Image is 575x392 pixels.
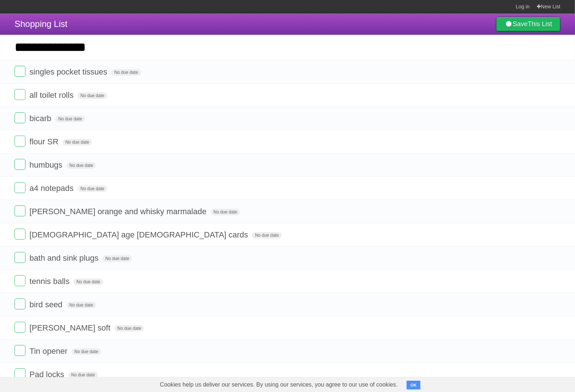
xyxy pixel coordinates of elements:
[67,162,96,169] span: No due date
[211,209,240,215] span: No due date
[29,160,64,169] span: humbugs
[153,377,405,392] span: Cookies help us deliver our services. By using our services, you agree to our use of cookies.
[72,348,101,355] span: No due date
[407,381,421,389] button: OK
[29,347,69,356] span: Tin opener
[29,370,66,379] span: Pad locks
[29,91,75,100] span: all toilet rolls
[29,67,109,76] span: singles pocket tissues
[67,302,96,308] span: No due date
[15,89,25,100] label: Done
[15,112,25,123] label: Done
[252,232,281,239] span: No due date
[29,277,71,286] span: tennis balls
[15,299,25,309] label: Done
[103,255,132,262] span: No due date
[528,20,552,28] b: This List
[29,114,53,123] span: bicarb
[15,19,67,29] span: Shopping List
[15,322,25,333] label: Done
[15,229,25,240] label: Done
[115,325,144,332] span: No due date
[15,182,25,193] label: Done
[15,205,25,216] label: Done
[29,207,208,216] span: [PERSON_NAME] orange and whisky marmalade
[15,275,25,286] label: Done
[15,368,25,379] label: Done
[29,253,100,263] span: bath and sink plugs
[29,230,250,239] span: [DEMOGRAPHIC_DATA] age [DEMOGRAPHIC_DATA] cards
[77,92,107,99] span: No due date
[15,136,25,147] label: Done
[73,279,103,285] span: No due date
[15,66,25,77] label: Done
[111,69,141,76] span: No due date
[63,139,92,145] span: No due date
[15,345,25,356] label: Done
[496,17,560,31] a: SaveThis List
[29,184,75,193] span: a4 notepads
[29,300,64,309] span: bird seed
[29,323,112,332] span: [PERSON_NAME] soft
[68,372,98,378] span: No due date
[29,137,60,146] span: flour SR
[15,252,25,263] label: Done
[77,185,107,192] span: No due date
[55,116,85,122] span: No due date
[15,159,25,170] label: Done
